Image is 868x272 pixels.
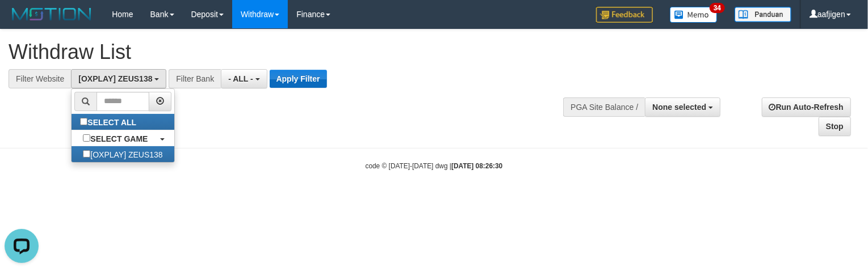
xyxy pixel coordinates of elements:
[71,69,166,88] button: [OXPLAY] ZEUS138
[819,117,851,136] a: Stop
[652,103,706,112] span: None selected
[451,162,502,170] strong: [DATE] 08:26:30
[645,97,720,117] button: None selected
[72,146,174,162] label: [OXPLAY] ZEUS138
[5,5,39,39] button: Open LiveChat chat widget
[80,118,87,125] input: SELECT ALL
[762,97,851,117] a: Run Auto-Refresh
[596,7,653,23] img: Feedback.jpg
[72,114,148,130] label: SELECT ALL
[9,6,95,23] img: MOTION_logo.png
[735,7,791,22] img: panduan.png
[670,7,718,23] img: Button%20Memo.svg
[366,162,503,170] small: code © [DATE]-[DATE] dwg |
[78,74,152,83] span: [OXPLAY] ZEUS138
[228,74,253,83] span: - ALL -
[221,69,267,88] button: - ALL -
[72,130,174,146] a: SELECT GAME
[169,69,221,88] div: Filter Bank
[83,150,90,158] input: [OXPLAY] ZEUS138
[270,70,327,88] button: Apply Filter
[9,41,567,63] h1: Withdraw List
[83,134,90,142] input: SELECT GAME
[710,3,725,13] span: 34
[563,97,645,117] div: PGA Site Balance /
[90,134,148,143] b: SELECT GAME
[9,69,71,88] div: Filter Website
